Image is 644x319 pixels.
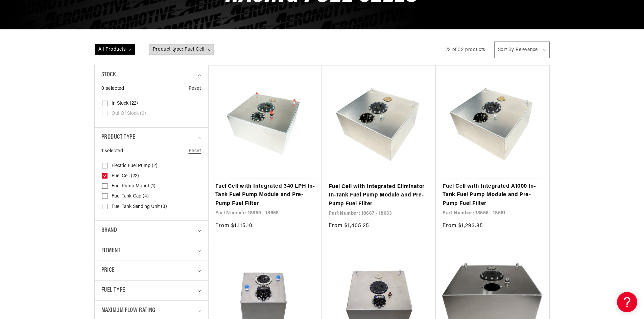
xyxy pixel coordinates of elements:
[101,148,123,155] span: 1 selected
[101,266,115,275] span: Price
[443,182,543,208] a: Fuel Cell with Integrated A1000 In-Tank Fuel Pump Module and Pre-Pump Fuel Filter
[101,85,124,92] span: 0 selected
[112,163,158,169] span: Electric Fuel Pump (2)
[101,226,117,236] span: Brand
[112,183,156,189] span: Fuel Pump Mount (1)
[446,47,485,52] span: 22 of 32 products
[101,306,156,316] span: Maximum Flow Rating
[149,45,214,55] a: Product type: Fuel Cell
[101,65,201,85] summary: Stock (0 selected)
[149,45,213,55] span: Product type: Fuel Cell
[215,182,315,208] a: Fuel Cell with Integrated 340 LPH In-Tank Fuel Pump Module and Pre-Pump Fuel Filter
[112,173,139,179] span: Fuel Cell (22)
[94,45,149,55] a: All Products
[189,85,201,92] a: Reset
[112,101,138,107] span: In stock (22)
[101,128,201,148] summary: Product type (1 selected)
[95,45,135,55] span: All Products
[101,133,136,142] span: Product type
[101,70,116,80] span: Stock
[101,261,201,280] summary: Price
[101,281,201,300] summary: Fuel Type (0 selected)
[101,241,201,261] summary: Fitment (0 selected)
[329,183,429,209] a: Fuel Cell with Integrated Eliminator In-Tank Fuel Pump Module and Pre-Pump Fuel Filter
[101,246,121,256] span: Fitment
[101,221,201,241] summary: Brand (0 selected)
[112,111,146,117] span: Out of stock (0)
[189,148,201,155] a: Reset
[112,193,149,200] span: Fuel Tank Cap (4)
[112,204,167,210] span: Fuel Tank Sending Unit (3)
[101,286,125,295] span: Fuel Type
